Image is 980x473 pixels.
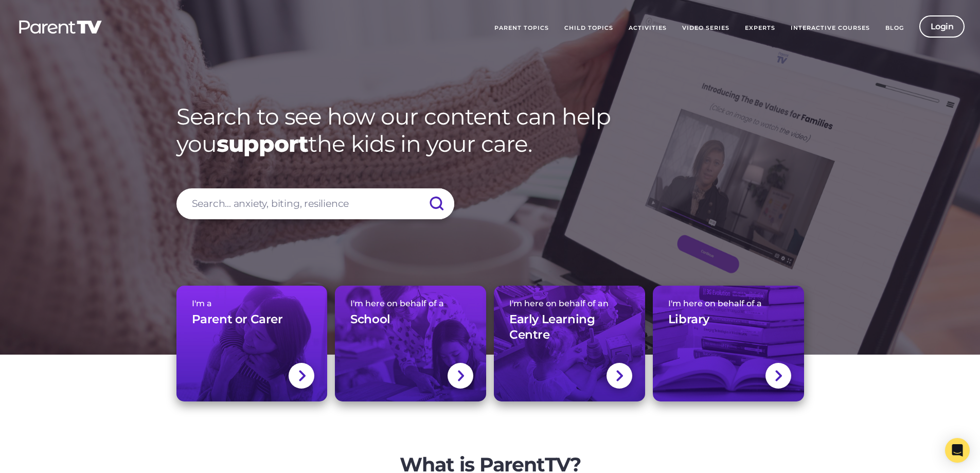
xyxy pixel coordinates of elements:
a: I'm here on behalf of aSchool [335,286,486,401]
h3: School [350,312,390,327]
img: svg+xml;base64,PHN2ZyBlbmFibGUtYmFja2dyb3VuZD0ibmV3IDAgMCAxNC44IDI1LjciIHZpZXdCb3g9IjAgMCAxNC44ID... [615,369,623,382]
span: I'm a [192,299,312,308]
h1: Search to see how our content can help you the kids in your care. [176,103,804,157]
a: Parent Topics [487,15,557,41]
span: I'm here on behalf of a [668,299,789,308]
a: Child Topics [557,15,621,41]
a: Login [919,15,965,38]
h3: Early Learning Centre [509,312,630,343]
h3: Parent or Carer [192,312,283,327]
img: svg+xml;base64,PHN2ZyBlbmFibGUtYmFja2dyb3VuZD0ibmV3IDAgMCAxNC44IDI1LjciIHZpZXdCb3g9IjAgMCAxNC44ID... [774,369,782,382]
input: Search... anxiety, biting, resilience [176,188,454,219]
a: Blog [878,15,912,41]
a: I'm here on behalf of anEarly Learning Centre [494,286,645,401]
a: I'm here on behalf of aLibrary [653,286,804,401]
h3: Library [668,312,709,327]
span: I'm here on behalf of a [350,299,471,308]
a: Experts [737,15,783,41]
img: parenttv-logo-white.4c85aaf.svg [18,20,103,34]
a: Interactive Courses [783,15,878,41]
span: I'm here on behalf of an [509,299,630,308]
img: svg+xml;base64,PHN2ZyBlbmFibGUtYmFja2dyb3VuZD0ibmV3IDAgMCAxNC44IDI1LjciIHZpZXdCb3g9IjAgMCAxNC44ID... [298,369,306,382]
a: Activities [621,15,674,41]
a: Video Series [674,15,737,41]
a: I'm aParent or Carer [176,286,328,401]
div: Open Intercom Messenger [945,438,970,463]
input: Submit [418,188,454,219]
strong: support [217,130,308,157]
img: svg+xml;base64,PHN2ZyBlbmFibGUtYmFja2dyb3VuZD0ibmV3IDAgMCAxNC44IDI1LjciIHZpZXdCb3g9IjAgMCAxNC44ID... [457,369,465,382]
